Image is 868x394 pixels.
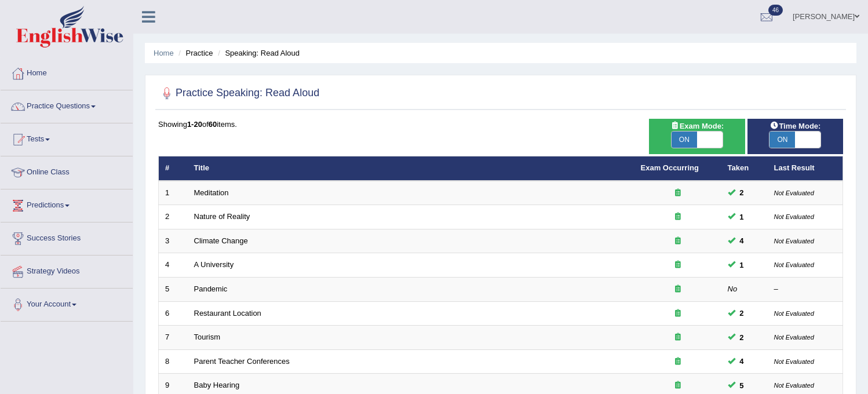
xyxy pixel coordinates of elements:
a: Practice Questions [1,90,133,119]
div: Exam occurring question [641,211,715,222]
b: 1-20 [187,120,202,129]
div: Exam occurring question [641,332,715,343]
h2: Practice Speaking: Read Aloud [158,85,319,102]
th: # [159,156,188,181]
a: Predictions [1,189,133,218]
a: A University [194,260,234,269]
td: 1 [159,181,188,205]
a: Exam Occurring [641,163,699,172]
div: – [774,284,837,295]
li: Speaking: Read Aloud [215,48,300,59]
li: Practice [176,48,213,59]
td: 8 [159,349,188,374]
span: You can still take this question [735,380,749,392]
span: Time Mode: [765,120,825,132]
span: Exam Mode: [666,120,728,132]
div: Exam occurring question [641,284,715,295]
span: You can still take this question [735,259,749,271]
span: You can still take this question [735,355,749,367]
span: 46 [768,5,783,16]
a: Baby Hearing [194,381,240,389]
small: Not Evaluated [774,261,814,268]
a: Climate Change [194,236,248,245]
td: 6 [159,301,188,326]
b: 60 [209,120,217,129]
em: No [728,284,738,293]
th: Title [188,156,634,181]
div: Exam occurring question [641,380,715,391]
th: Taken [721,156,768,181]
div: Exam occurring question [641,260,715,271]
a: Home [1,57,133,86]
a: Strategy Videos [1,256,133,284]
span: ON [769,132,795,148]
span: You can still take this question [735,307,749,319]
a: Parent Teacher Conferences [194,357,290,366]
a: Tests [1,123,133,152]
a: Home [154,49,174,57]
small: Not Evaluated [774,213,814,220]
td: 4 [159,253,188,278]
a: Restaurant Location [194,309,261,318]
div: Exam occurring question [641,308,715,319]
span: You can still take this question [735,211,749,223]
small: Not Evaluated [774,238,814,245]
td: 2 [159,205,188,229]
span: ON [672,132,697,148]
a: Meditation [194,188,229,197]
a: Success Stories [1,222,133,251]
span: OFF [820,132,846,148]
th: Last Result [768,156,843,181]
td: 3 [159,229,188,253]
small: Not Evaluated [774,334,814,341]
small: Not Evaluated [774,189,814,196]
td: 5 [159,278,188,302]
small: Not Evaluated [774,382,814,389]
div: Exam occurring question [641,356,715,367]
div: Show exams occurring in exams [649,119,745,154]
a: Tourism [194,333,221,341]
a: Nature of Reality [194,212,250,221]
td: 7 [159,326,188,350]
a: Pandemic [194,284,228,293]
span: You can still take this question [735,235,749,247]
span: OFF [723,132,748,148]
small: Not Evaluated [774,358,814,365]
a: Online Class [1,156,133,185]
div: Showing of items. [158,119,843,130]
small: Not Evaluated [774,310,814,317]
span: You can still take this question [735,187,749,199]
a: Your Account [1,289,133,318]
div: Exam occurring question [641,188,715,199]
span: You can still take this question [735,331,749,344]
div: Exam occurring question [641,236,715,247]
